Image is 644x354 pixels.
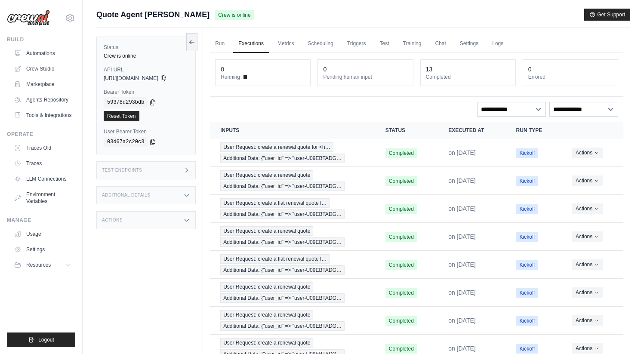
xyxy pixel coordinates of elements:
[572,203,603,214] button: Actions for execution
[516,148,539,158] span: Kickoff
[572,148,603,158] button: Actions for execution
[426,65,433,74] div: 13
[7,10,50,26] img: Logo
[528,65,532,74] div: 0
[96,9,210,21] span: Quote Agent [PERSON_NAME]
[220,182,345,191] span: Additional Data: {"user_id" => "user-U09EBTADG…
[104,97,148,108] code: 59378d293bdb
[10,172,75,186] a: LLM Connections
[455,35,484,53] a: Settings
[220,254,365,275] a: View execution details for User Request
[220,310,313,320] span: User Request: create a renewal quote
[10,157,75,170] a: Traces
[10,62,75,76] a: Crew Studio
[220,338,313,348] span: User Request: create a renewal quote
[516,316,539,326] span: Kickoff
[385,232,417,242] span: Completed
[426,74,510,80] dt: Completed
[487,35,508,53] a: Logs
[10,227,75,241] a: Usage
[220,226,365,247] a: View execution details for User Request
[7,131,75,138] div: Operate
[516,232,539,242] span: Kickoff
[104,52,188,59] div: Crew is online
[385,316,417,326] span: Completed
[210,122,375,139] th: Inputs
[10,141,75,155] a: Traces Old
[448,177,476,184] time: September 23, 2025 at 11:42 PDT
[220,293,345,303] span: Additional Data: {"user_id" => "user-U09EBTADG…
[10,188,75,208] a: Environment Variables
[26,262,51,268] span: Resources
[516,288,539,298] span: Kickoff
[572,343,603,354] button: Actions for execution
[572,175,603,186] button: Actions for execution
[10,46,75,60] a: Automations
[104,137,148,147] code: 03d67a2c20c3
[448,289,476,296] time: September 23, 2025 at 10:04 PDT
[448,233,476,240] time: September 23, 2025 at 10:36 PDT
[323,74,407,80] dt: Pending human input
[572,259,603,270] button: Actions for execution
[385,260,417,270] span: Completed
[220,265,345,275] span: Additional Data: {"user_id" => "user-U09EBTADG…
[375,122,438,139] th: Status
[430,35,451,53] a: Chat
[220,170,365,191] a: View execution details for User Request
[220,282,313,292] span: User Request: create a renewal quote
[448,345,476,352] time: September 22, 2025 at 23:39 PDT
[385,176,417,186] span: Completed
[385,204,417,214] span: Completed
[220,198,330,208] span: User Request: create a flat renewal quote f…
[215,10,254,20] span: Crew is online
[375,35,394,53] a: Test
[572,315,603,326] button: Actions for execution
[448,205,476,212] time: September 23, 2025 at 10:39 PDT
[272,35,299,53] a: Metrics
[102,168,142,173] h3: Test Endpoints
[398,35,427,53] a: Training
[210,35,230,53] a: Run
[10,258,75,272] button: Resources
[10,93,75,107] a: Agents Repository
[104,89,188,95] label: Bearer Token
[104,75,158,82] span: [URL][DOMAIN_NAME]
[385,344,417,354] span: Completed
[601,313,644,354] iframe: Chat Widget
[220,282,365,303] a: View execution details for User Request
[385,288,417,298] span: Completed
[220,154,345,163] span: Additional Data: {"user_id" => "user-U09EBTADG…
[10,243,75,256] a: Settings
[233,35,269,53] a: Executions
[323,65,327,74] div: 0
[448,317,476,324] time: September 23, 2025 at 09:58 PDT
[385,148,417,158] span: Completed
[516,176,539,186] span: Kickoff
[220,142,365,163] a: View execution details for User Request
[220,254,330,264] span: User Request: create a flat renewal quote f…
[220,310,365,331] a: View execution details for User Request
[528,74,613,80] dt: Errored
[220,321,345,331] span: Additional Data: {"user_id" => "user-U09EBTADG…
[438,122,505,139] th: Executed at
[7,36,75,43] div: Build
[220,198,365,219] a: View execution details for User Request
[10,108,75,122] a: Tools & Integrations
[102,218,123,223] h3: Actions
[220,170,313,180] span: User Request: create a renewal quote
[303,35,339,53] a: Scheduling
[220,209,345,219] span: Additional Data: {"user_id" => "user-U09EBTADG…
[38,336,54,343] span: Logout
[342,35,371,53] a: Triggers
[104,66,188,73] label: API URL
[7,332,75,347] button: Logout
[448,149,476,156] time: September 23, 2025 at 18:03 PDT
[572,287,603,298] button: Actions for execution
[10,77,75,91] a: Marketplace
[572,231,603,242] button: Actions for execution
[104,111,139,121] a: Reset Token
[220,226,313,236] span: User Request: create a renewal quote
[584,9,630,21] button: Get Support
[221,74,240,80] span: Running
